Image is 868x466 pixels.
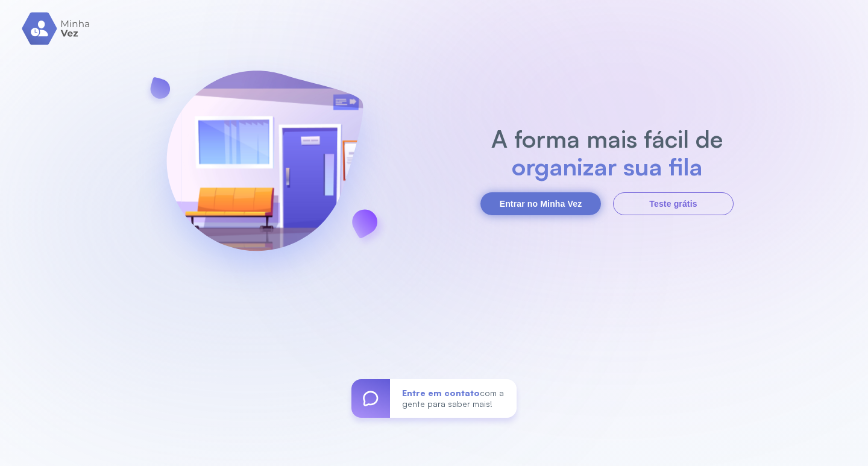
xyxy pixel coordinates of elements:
button: Entrar no Minha Vez [480,192,601,215]
h2: A forma mais fácil de [485,125,729,153]
h2: organizar sua fila [485,153,729,180]
button: Teste grátis [613,192,734,215]
span: Entre em contato [402,388,480,398]
a: Entre em contatocom a gente para saber mais! [351,379,517,418]
img: logo.svg [22,12,91,45]
div: com a gente para saber mais! [390,379,517,418]
img: banner-login.svg [134,39,395,301]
